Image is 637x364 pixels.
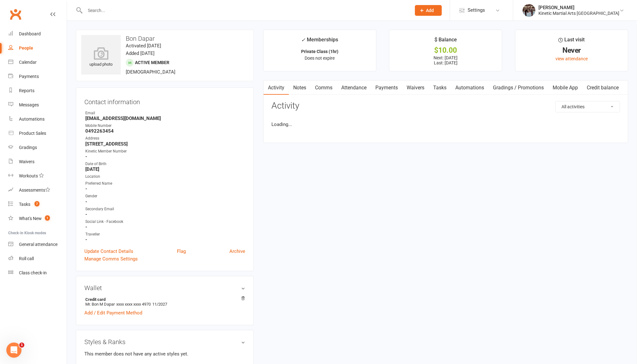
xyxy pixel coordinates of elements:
a: Activity [264,81,289,95]
div: Messages [19,102,39,107]
a: Tasks [429,81,451,95]
div: Mobile Number [85,123,245,129]
a: Archive [229,248,245,255]
button: Add [415,5,442,16]
a: Product Sales [8,126,67,140]
span: Active member [135,60,169,65]
div: Gender [85,193,245,199]
a: Gradings [8,140,67,155]
div: What's New [19,216,42,221]
strong: Credit card [85,297,242,302]
strong: [STREET_ADDRESS] [85,141,245,147]
div: Reports [19,88,34,93]
a: Notes [289,81,311,95]
a: Manage Comms Settings [84,255,138,263]
a: General attendance kiosk mode [8,237,67,252]
a: Flag [177,248,186,255]
time: Added [DATE] [126,51,155,56]
h3: Contact information [84,96,245,105]
span: [DEMOGRAPHIC_DATA] [126,69,175,75]
div: Payments [19,74,39,79]
a: Class kiosk mode [8,266,67,280]
a: Roll call [8,252,67,266]
div: Kinetic Martial Arts [GEOGRAPHIC_DATA] [538,10,619,16]
a: Reports [8,84,67,98]
div: [PERSON_NAME] [538,5,619,10]
h3: Activity [271,101,620,111]
div: Roll call [19,256,34,261]
a: Mobile App [548,81,582,95]
div: Secondary Email [85,206,245,212]
div: Tasks [19,202,30,207]
div: Dashboard [19,31,41,36]
div: Gradings [19,145,37,150]
div: $ Balance [434,36,457,47]
li: Mr. Bon M Dapar [84,296,245,307]
div: Kinetic Member Number [85,148,245,154]
input: Search... [83,6,407,15]
img: thumb_image1665806850.png [523,4,535,17]
span: 7 [34,201,39,206]
li: Loading... [271,121,620,128]
span: Settings [468,3,485,17]
div: Social Link - Facebook [85,219,245,225]
div: Preferred Name [85,181,245,187]
div: Memberships [301,36,338,47]
strong: [DATE] [85,166,245,172]
div: Workouts [19,173,38,178]
span: Does not expire [305,56,335,61]
div: Calendar [19,60,37,65]
span: Add [426,8,434,13]
span: 1 [19,343,24,348]
a: Automations [8,112,67,126]
a: Add / Edit Payment Method [84,309,142,317]
h3: Wallet [84,284,245,291]
a: Clubworx [8,6,23,22]
div: People [19,45,33,51]
div: Class check-in [19,270,47,275]
p: This member does not have any active styles yet. [84,350,245,358]
div: Assessments [19,188,50,193]
div: Location [85,174,245,180]
h3: Bon Dapar [81,35,248,42]
a: Dashboard [8,27,67,41]
a: Tasks 7 [8,197,67,212]
div: Last visit [558,36,585,47]
strong: - [85,199,245,205]
a: Assessments [8,183,67,197]
a: People [8,41,67,55]
div: Address [85,135,245,141]
div: upload photo [81,47,121,68]
a: Update Contact Details [84,248,133,255]
a: Payments [371,81,402,95]
strong: - [85,237,245,242]
strong: Private Class (1hr) [301,49,338,54]
a: Payments [8,69,67,84]
a: What's New1 [8,212,67,226]
a: Workouts [8,169,67,183]
strong: [EMAIL_ADDRESS][DOMAIN_NAME] [85,116,245,121]
p: Next: [DATE] Last: [DATE] [395,55,496,65]
div: Traveller [85,231,245,237]
strong: - [85,154,245,159]
a: Calendar [8,55,67,69]
a: Credit balance [582,81,623,95]
strong: - [85,212,245,217]
a: Comms [311,81,337,95]
div: Never [521,47,622,54]
strong: 0492263454 [85,128,245,134]
strong: - [85,224,245,230]
iframe: Intercom live chat [6,343,21,358]
h3: Styles & Ranks [84,338,245,345]
div: Product Sales [19,131,46,136]
span: 11/2027 [152,302,167,307]
a: view attendance [555,56,588,61]
i: ✓ [301,37,305,43]
div: General attendance [19,242,58,247]
div: Automations [19,116,45,122]
a: Automations [451,81,488,95]
div: $10.00 [395,47,496,54]
a: Waivers [402,81,429,95]
a: Waivers [8,155,67,169]
span: xxxx xxxx xxxx 4970 [116,302,151,307]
